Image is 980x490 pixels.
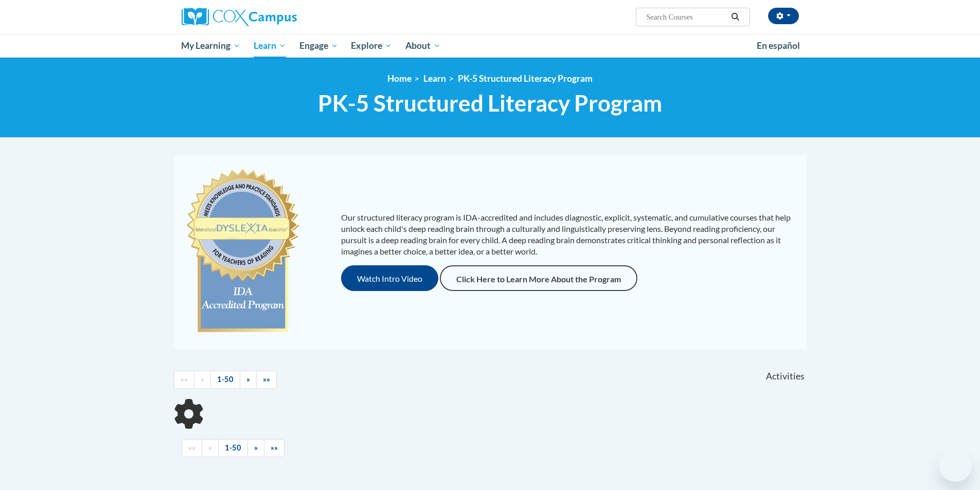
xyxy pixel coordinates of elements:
a: En español [750,35,807,57]
a: Explore [344,34,399,58]
span: Explore [351,40,392,52]
span: «« [181,375,188,384]
a: Cox Campus [182,8,377,26]
a: About [399,34,447,58]
a: Begining [182,439,202,457]
a: End [264,439,284,457]
span: «« [188,443,195,452]
span: »» [271,443,278,452]
span: » [254,443,258,452]
a: 1-50 [210,371,240,389]
a: Next [240,371,257,389]
a: Engage [293,34,345,58]
a: Click Here to Learn More About the Program [440,265,637,291]
a: My Learning [175,34,247,58]
button: Watch Intro Video [341,265,438,291]
div: Main menu [166,34,814,58]
a: 1-50 [218,439,248,457]
span: »» [263,375,270,384]
a: Learn [423,73,446,84]
input: Search Courses [645,11,727,23]
img: Cox Campus [182,8,297,26]
a: Previous [202,439,219,457]
img: c477cda6-e343-453b-bfce-d6f9e9818e1c.png [184,164,302,339]
span: My Learning [181,40,240,52]
a: Previous [194,371,211,389]
a: End [256,371,277,389]
span: Activities [766,371,805,382]
a: Begining [174,371,194,389]
span: En español [757,40,800,51]
a: Next [247,439,264,457]
span: « [208,443,212,452]
a: Home [387,73,412,84]
span: PK-5 Structured Literacy Program [318,89,662,117]
button: Account Settings [768,8,799,24]
span: About [405,40,440,52]
span: Engage [299,40,338,52]
span: « [201,375,204,384]
a: Learn [247,34,293,58]
span: Learn [254,40,286,52]
button: Search [727,11,743,23]
span: » [246,375,250,384]
iframe: Button to launch messaging window [939,449,972,482]
a: PK-5 Structured Literacy Program [458,73,593,84]
p: Our structured literacy program is IDA-accredited and includes diagnostic, explicit, systematic, ... [341,212,796,257]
